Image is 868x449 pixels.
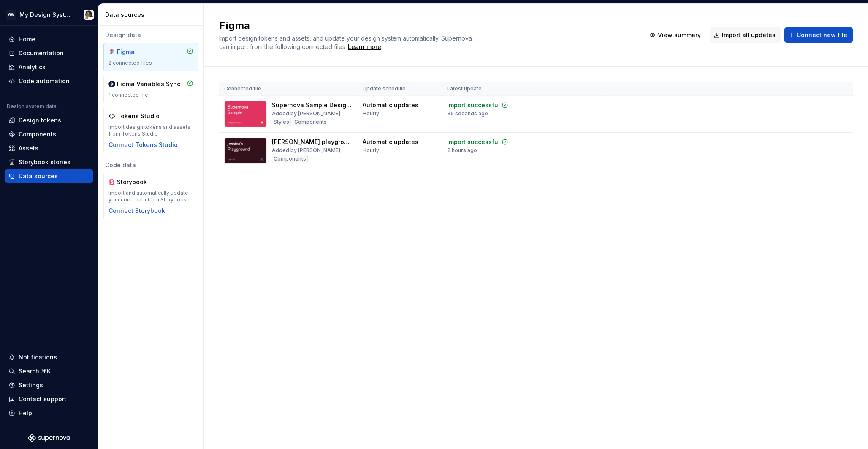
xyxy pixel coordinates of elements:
div: Notifications [19,353,57,362]
button: GWMy Design SystemJessica [2,5,96,24]
h2: Figma [219,19,635,33]
div: Import successful [447,138,500,146]
div: Code automation [19,77,70,85]
div: Storybook stories [19,158,71,166]
div: Storybook [117,178,157,186]
div: Added by [PERSON_NAME] [272,110,340,117]
div: 1 connected file [108,92,193,98]
button: View summary [646,27,706,43]
span: Import all updates [722,31,776,39]
a: Storybook stories [5,155,93,169]
div: GW [6,10,16,20]
div: Components [19,130,56,139]
button: Contact support [5,392,93,406]
div: Design system data [7,103,57,110]
svg: Supernova Logo [28,434,70,442]
div: [PERSON_NAME] playground [272,138,353,146]
div: Data sources [19,172,58,180]
button: Notifications [5,351,93,364]
div: 2 hours ago [447,147,477,154]
a: Data sources [5,169,93,183]
a: StorybookImport and automatically update your code data from Storybook.Connect Storybook [103,173,198,220]
div: Styles [272,118,291,126]
div: Added by [PERSON_NAME] [272,147,340,154]
div: Import successful [447,101,500,109]
button: Connect new file [784,27,853,43]
th: Update schedule [358,82,442,96]
th: Connected file [219,82,358,96]
div: Contact support [19,395,66,403]
div: 2 connected files [108,60,193,66]
div: Hourly [363,147,379,154]
button: Help [5,406,93,420]
div: Automatic updates [363,138,418,146]
button: Connect Tokens Studio [108,141,178,149]
a: Settings [5,378,93,392]
a: Tokens StudioImport design tokens and assets from Tokens StudioConnect Tokens Studio [103,107,198,154]
div: Design tokens [19,116,61,125]
div: Figma [117,48,157,56]
a: Assets [5,142,93,155]
div: Home [19,35,35,44]
a: Components [5,128,93,141]
div: Import and automatically update your code data from Storybook. [108,190,193,203]
a: Design tokens [5,114,93,127]
span: . [347,44,382,50]
th: Latest update [442,82,530,96]
div: 35 seconds ago [447,110,488,117]
button: Connect Storybook [108,207,165,215]
div: My Design System [19,11,73,19]
div: Import design tokens and assets from Tokens Studio [108,124,193,137]
div: Help [19,409,32,417]
a: Documentation [5,46,93,60]
div: Design data [103,31,198,39]
div: Supernova Sample Design System [272,101,353,109]
div: Settings [19,381,43,389]
div: Documentation [19,49,64,57]
div: Data sources [105,11,200,19]
span: Connect new file [797,31,847,39]
div: Tokens Studio [117,112,160,120]
a: Code automation [5,74,93,88]
span: Import design tokens and assets, and update your design system automatically. Supernova can impor... [219,35,474,50]
div: Search ⌘K [19,367,51,376]
div: Analytics [19,63,46,71]
div: Code data [103,161,198,169]
div: Assets [19,144,38,152]
div: Hourly [363,110,379,117]
div: Components [293,118,328,126]
img: Jessica [84,10,94,20]
div: Components [272,155,308,163]
a: Home [5,33,93,46]
a: Analytics [5,60,93,74]
a: Figma2 connected files [103,43,198,71]
a: Figma Variables Sync1 connected file [103,75,198,103]
button: Search ⌘K [5,365,93,378]
a: Learn more [348,43,381,51]
div: Figma Variables Sync [117,80,180,88]
span: View summary [658,31,701,39]
button: Import all updates [710,27,781,43]
div: Automatic updates [363,101,418,109]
